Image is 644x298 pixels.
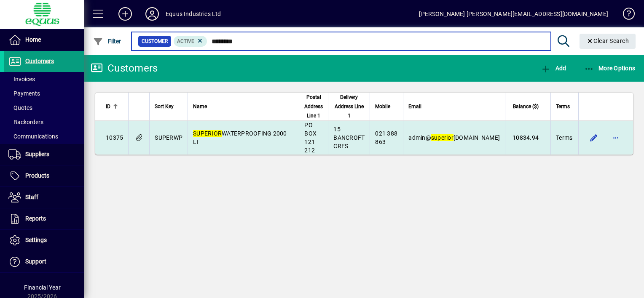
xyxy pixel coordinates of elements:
td: 10834.94 [505,121,550,154]
span: Settings [25,237,47,243]
em: superior [431,134,453,141]
em: SUPERIOR [193,130,222,137]
span: ID [106,102,110,111]
span: Name [193,102,207,111]
span: Communications [8,133,58,140]
div: Name [193,102,294,111]
span: Postal Address Line 1 [304,93,323,120]
a: Support [4,251,84,272]
span: Filter [93,38,121,45]
div: Equus Industries Ltd [166,7,221,21]
div: Mobile [375,102,398,111]
span: More Options [584,65,636,72]
div: Email [408,102,500,111]
span: 15 BANCROFT CRES [333,126,365,149]
span: 021 388 863 [375,130,397,145]
span: Sort Key [155,102,174,111]
span: Customer [142,37,168,45]
button: More Options [582,61,638,76]
span: WATERPROOFING 2000 LT [193,130,287,145]
a: Settings [4,230,84,251]
span: Mobile [375,102,390,111]
mat-chip: Activation Status: Active [174,36,207,47]
a: Home [4,29,84,51]
a: Staff [4,187,84,208]
button: More options [609,131,623,144]
span: Payments [8,90,40,97]
span: Customers [25,58,54,64]
span: Reports [25,215,46,222]
div: Customers [91,61,158,75]
span: Terms [556,133,572,142]
a: Payments [4,86,84,101]
span: Backorders [8,119,43,125]
a: Communications [4,129,84,144]
a: Products [4,165,84,186]
span: Products [25,172,49,179]
span: Email [408,102,421,111]
a: Invoices [4,72,84,86]
a: Reports [4,208,84,229]
button: Clear [580,34,636,49]
span: Suppliers [25,151,49,157]
div: Balance ($) [510,102,546,111]
button: Filter [91,34,123,49]
span: Terms [556,102,570,111]
a: Knowledge Base [617,2,633,29]
span: Staff [25,194,38,200]
button: Profile [139,6,166,21]
span: Home [25,36,41,43]
span: Balance ($) [513,102,539,111]
span: Active [177,38,194,44]
span: Support [25,258,46,265]
a: Backorders [4,115,84,129]
button: Edit [587,131,601,144]
span: Add [541,65,566,72]
span: admin@ [DOMAIN_NAME] [408,134,500,141]
div: [PERSON_NAME] [PERSON_NAME][EMAIL_ADDRESS][DOMAIN_NAME] [419,7,608,21]
a: Quotes [4,101,84,115]
span: Financial Year [24,284,61,291]
span: SUPERWP [155,134,182,141]
a: Suppliers [4,144,84,165]
span: PO BOX 121 212 [304,122,317,154]
div: ID [106,102,123,111]
span: Delivery Address Line 1 [333,93,365,120]
span: 10375 [106,134,123,141]
span: Clear Search [586,37,629,44]
button: Add [539,61,568,76]
span: Quotes [8,104,32,111]
span: Invoices [8,76,35,82]
button: Add [112,6,139,21]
